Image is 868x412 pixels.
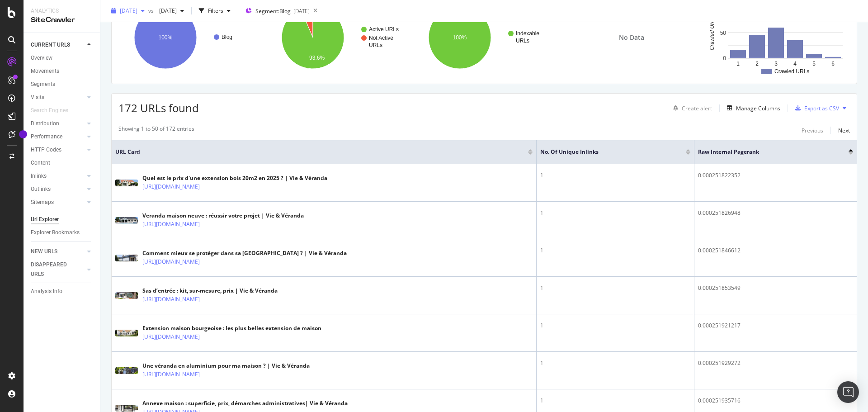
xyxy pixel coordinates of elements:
[792,101,839,115] button: Export as CSV
[120,7,137,14] span: 2025 Sep. 7th
[369,35,393,41] text: Not Active
[756,61,759,67] text: 2
[115,255,138,261] img: main image
[794,61,797,67] text: 4
[31,80,55,89] div: Segments
[698,246,853,255] div: 0.000251846612
[540,359,691,367] div: 1
[156,4,188,18] button: [DATE]
[698,209,853,217] div: 0.000251826948
[142,257,200,266] a: [URL][DOMAIN_NAME]
[540,246,691,255] div: 1
[142,332,200,341] a: [URL][DOMAIN_NAME]
[31,260,76,279] div: DISAPPEARED URLS
[737,61,740,67] text: 1
[698,171,853,180] div: 0.000251822352
[31,247,57,256] div: NEW URLS
[516,38,529,44] text: URLs
[802,125,823,136] button: Previous
[108,4,148,18] button: [DATE]
[540,322,691,330] div: 1
[453,34,467,41] text: 100%
[159,34,173,41] text: 100%
[309,55,325,61] text: 93.6%
[723,55,726,62] text: 0
[115,148,526,156] span: URL Card
[31,158,94,168] a: Content
[813,61,816,67] text: 5
[540,284,691,292] div: 1
[736,104,780,112] div: Manage Columns
[31,53,94,63] a: Overview
[293,7,310,15] div: [DATE]
[148,7,156,14] span: vs
[31,93,85,102] a: Visits
[31,15,93,25] div: SiteCrawler
[832,61,835,67] text: 6
[31,287,94,296] a: Analysis Info
[31,106,77,115] a: Search Engines
[31,287,62,296] div: Analysis Info
[709,15,716,50] text: Crawled URLs
[31,247,85,256] a: NEW URLS
[31,145,61,155] div: HTTP Codes
[115,292,138,299] img: main image
[837,381,859,403] div: Open Intercom Messenger
[619,33,644,42] span: No Data
[31,7,93,15] div: Analytics
[804,104,839,112] div: Export as CSV
[802,127,823,134] div: Previous
[208,7,223,14] div: Filters
[142,212,304,220] div: Veranda maison neuve : réussir votre projet | Vie & Véranda
[838,127,850,134] div: Next
[31,132,85,142] a: Performance
[838,125,850,136] button: Next
[115,217,138,224] img: main image
[31,66,94,76] a: Movements
[118,100,199,115] span: 172 URLs found
[723,103,780,114] button: Manage Columns
[142,220,200,229] a: [URL][DOMAIN_NAME]
[31,158,50,168] div: Content
[369,26,399,33] text: Active URLs
[31,93,44,102] div: Visits
[540,397,691,405] div: 1
[31,119,59,128] div: Distribution
[31,215,59,224] div: Url Explorer
[142,174,327,182] div: Quel est le prix d'une extension bois 20m2 en 2025 ? | Vie & Véranda
[31,198,85,207] a: Sitemaps
[115,405,138,412] img: main image
[142,249,347,257] div: Comment mieux se protéger dans sa [GEOGRAPHIC_DATA] ? | Vie & Véranda
[698,359,853,367] div: 0.000251929272
[255,7,291,15] span: Segment: Blog
[142,324,321,332] div: Extension maison bourgeoise : les plus belles extension de maison
[115,180,138,186] img: main image
[115,330,138,336] img: main image
[698,148,835,156] span: Raw Internal Pagerank
[698,284,853,292] div: 0.000251853549
[31,185,85,194] a: Outlinks
[774,68,809,75] text: Crawled URLs
[775,61,778,67] text: 3
[118,125,194,136] div: Showing 1 to 50 of 172 entries
[195,4,234,18] button: Filters
[242,4,310,18] button: Segment:Blog[DATE]
[142,362,310,370] div: Une véranda en aluminium pour ma maison ? | Vie & Véranda
[31,40,70,50] div: CURRENT URLS
[115,367,138,374] img: main image
[670,101,712,115] button: Create alert
[31,171,85,181] a: Inlinks
[19,130,27,138] div: Tooltip anchor
[156,7,177,14] span: 2023 Nov. 22nd
[540,171,691,180] div: 1
[31,260,85,279] a: DISAPPEARED URLS
[31,198,54,207] div: Sitemaps
[31,185,51,194] div: Outlinks
[142,182,200,191] a: [URL][DOMAIN_NAME]
[720,30,726,36] text: 50
[31,53,52,63] div: Overview
[31,40,85,50] a: CURRENT URLS
[31,132,62,142] div: Performance
[142,370,200,379] a: [URL][DOMAIN_NAME]
[31,215,94,224] a: Url Explorer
